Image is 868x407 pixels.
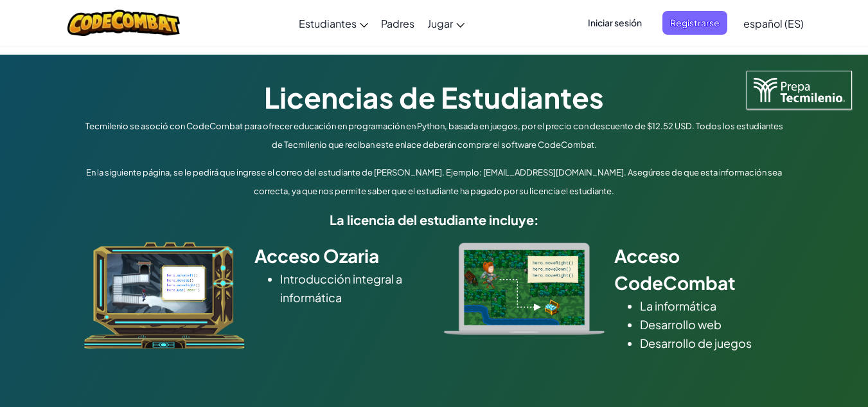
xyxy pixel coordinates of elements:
[580,11,650,35] button: Iniciar sesión
[81,117,788,154] p: Tecmilenio se asoció con CodeCombat para ofrecer educación en programación en Python, basada en j...
[640,296,784,315] li: La informática
[662,11,727,35] button: Registrarse
[640,315,784,334] li: Desarrollo web
[614,242,784,296] h2: Acceso CodeCombat
[747,71,852,109] img: Tecmilenio logo
[299,17,357,30] span: Estudiantes
[81,77,788,117] h1: Licencias de Estudiantes
[67,10,180,36] img: CodeCombat logo
[375,6,421,41] a: Padres
[81,210,788,230] h5: La licencia del estudiante incluye:
[737,6,810,41] a: español (ES)
[640,334,784,352] li: Desarrollo de juegos
[421,6,471,41] a: Jugar
[427,17,453,30] span: Jugar
[743,17,804,30] span: español (ES)
[84,242,245,349] img: ozaria_acodus.png
[444,242,605,335] img: type_real_code.png
[81,163,788,201] p: En la siguiente página, se le pedirá que ingrese el correo del estudiante de [PERSON_NAME]. Ejemp...
[280,269,425,307] li: Introducción integral a informática
[292,6,375,41] a: Estudiantes
[254,242,425,269] h2: Acceso Ozaria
